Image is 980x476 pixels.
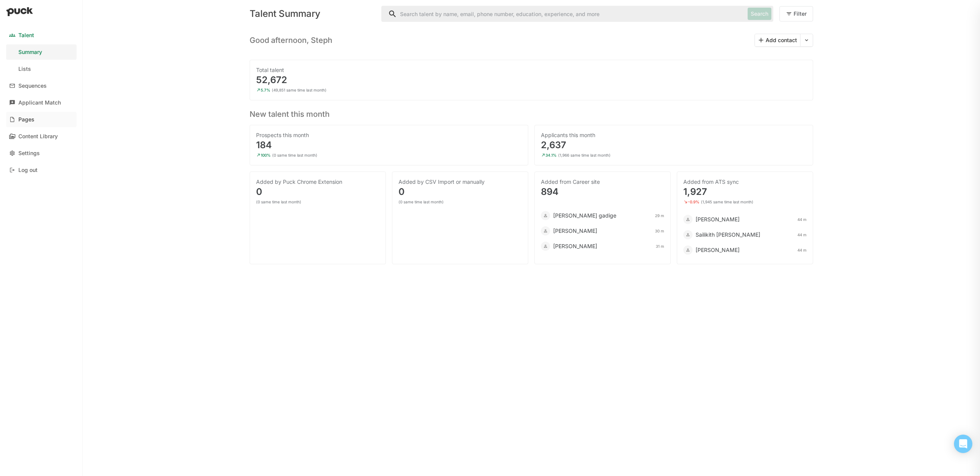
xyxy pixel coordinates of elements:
[954,435,972,453] div: Open Intercom Messenger
[18,32,34,39] div: Talent
[256,131,522,139] div: Prospects this month
[18,100,61,106] div: Applicant Match
[696,246,740,254] div: [PERSON_NAME]
[683,187,807,196] div: 1,927
[18,167,38,173] div: Log out
[6,28,77,43] a: Talent
[261,88,270,92] div: 5.7%
[797,217,807,222] div: 44 m
[6,95,77,110] a: Applicant Match
[256,187,379,196] div: 0
[256,75,807,85] div: 52,672
[18,116,34,123] div: Pages
[541,187,664,196] div: 894
[541,141,807,150] div: 2,637
[272,88,327,92] div: (49,851 same time last month)
[399,178,522,186] div: Added by CSV Import or manually
[541,131,807,139] div: Applicants this month
[399,187,522,196] div: 0
[6,112,77,127] a: Pages
[399,200,444,204] div: (0 same time last month)
[6,129,77,144] a: Content Library
[779,6,813,21] button: Filter
[553,212,616,219] div: [PERSON_NAME] gadige
[755,34,800,46] button: Add contact
[6,61,77,77] a: Lists
[541,178,664,186] div: Added from Career site
[797,248,807,252] div: 44 m
[272,153,317,157] div: (0 same time last month)
[797,232,807,237] div: 44 m
[655,213,664,218] div: 29 m
[382,6,745,21] input: Search
[18,49,42,56] div: Summary
[18,66,31,72] div: Lists
[261,153,271,157] div: 100%
[553,227,597,235] div: [PERSON_NAME]
[6,44,77,60] a: Summary
[18,150,40,157] div: Settings
[6,146,77,161] a: Settings
[256,66,807,74] div: Total talent
[655,229,664,233] div: 30 m
[256,178,379,186] div: Added by Puck Chrome Extension
[256,200,301,204] div: (0 same time last month)
[546,153,557,157] div: 34.1%
[553,242,597,250] div: [PERSON_NAME]
[683,178,807,186] div: Added from ATS sync
[256,141,522,150] div: 184
[558,153,611,157] div: (1,966 same time last month)
[250,9,375,18] div: Talent Summary
[6,78,77,93] a: Sequences
[18,83,47,89] div: Sequences
[656,244,664,249] div: 31 m
[18,133,58,140] div: Content Library
[696,216,740,223] div: [PERSON_NAME]
[701,200,753,204] div: (1,945 same time last month)
[250,106,813,119] h3: New talent this month
[696,231,760,239] div: Sailikith [PERSON_NAME]
[250,36,332,45] h3: Good afternoon, Steph
[688,200,699,204] div: -0.9%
